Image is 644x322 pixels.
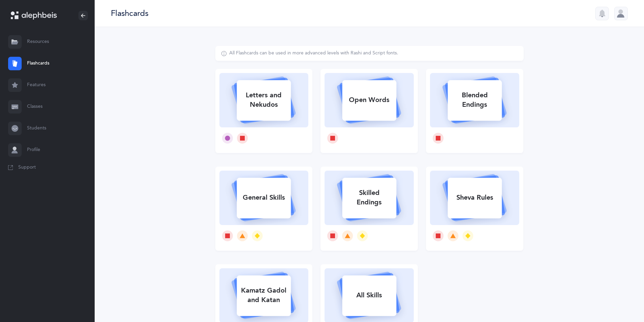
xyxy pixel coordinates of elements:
div: All Flashcards can be used in more advanced levels with Rashi and Script fonts. [229,50,398,57]
div: Open Words [342,91,396,109]
div: All Skills [342,287,396,304]
div: Flashcards [111,8,148,19]
div: Blended Endings [448,86,502,114]
div: Skilled Endings [342,184,396,211]
div: Letters and Nekudos [237,86,291,114]
div: Sheva Rules [448,189,502,206]
iframe: Drift Widget Chat Controller [610,288,636,314]
div: General Skills [237,189,291,206]
span: Support [18,164,36,171]
div: Kamatz Gadol and Katan [237,282,291,309]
